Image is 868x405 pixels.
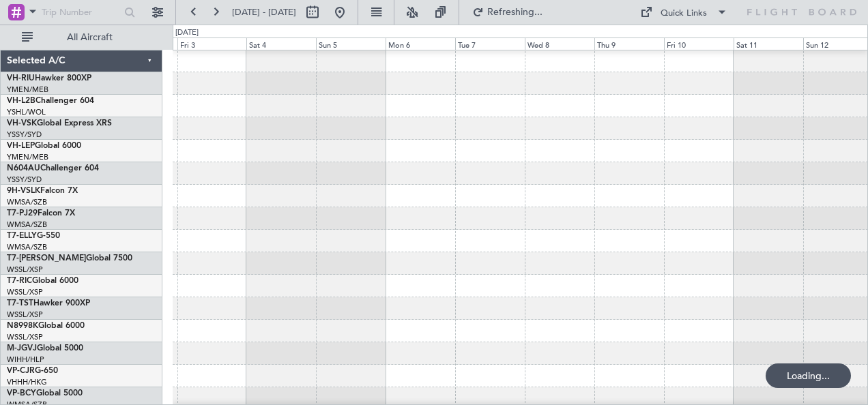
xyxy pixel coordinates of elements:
div: Fri 3 [177,37,247,50]
span: VP-BCY [7,389,36,397]
div: Quick Links [661,7,707,20]
span: T7-RIC [7,277,32,285]
a: YSHL/WOL [7,107,46,117]
a: VHHH/HKG [7,377,47,387]
a: T7-PJ29Falcon 7X [7,209,75,217]
a: WMSA/SZB [7,242,47,252]
span: T7-PJ29 [7,209,38,217]
a: YMEN/MEB [7,152,48,162]
a: VH-LEPGlobal 6000 [7,142,81,150]
span: VH-VSK [7,119,37,127]
button: All Aircraft [15,27,148,48]
input: Trip Number [42,2,120,22]
span: VH-RIU [7,74,35,82]
a: T7-TSTHawker 900XP [7,299,90,307]
div: Thu 9 [594,37,664,50]
span: VH-L2B [7,97,35,105]
span: M-JGVJ [7,344,37,352]
span: 9H-VSLK [7,187,40,195]
span: [DATE] - [DATE] [232,6,296,18]
a: YSSY/SYD [7,175,42,185]
a: 9H-VSLKFalcon 7X [7,187,78,195]
a: T7-ELLYG-550 [7,232,60,240]
a: WMSA/SZB [7,220,47,230]
a: WSSL/XSP [7,310,43,320]
a: VH-RIUHawker 800XP [7,74,91,82]
a: WSSL/XSP [7,332,43,342]
a: M-JGVJGlobal 5000 [7,344,83,352]
div: Mon 6 [386,37,455,50]
a: VH-L2BChallenger 604 [7,97,94,105]
button: Quick Links [633,1,734,23]
a: T7-[PERSON_NAME]Global 7500 [7,254,132,262]
a: N604AUChallenger 604 [7,164,99,172]
a: N8998KGlobal 6000 [7,322,85,330]
div: Sun 5 [316,37,386,50]
span: Refreshing... [487,7,544,17]
a: YMEN/MEB [7,85,48,95]
div: Sat 4 [246,37,316,50]
span: All Aircraft [35,33,144,42]
span: T7-TST [7,299,33,307]
div: Wed 8 [525,37,594,50]
button: Refreshing... [466,1,548,23]
a: VH-VSKGlobal Express XRS [7,119,112,127]
span: VH-LEP [7,142,35,150]
a: WMSA/SZB [7,197,47,207]
span: N8998K [7,322,38,330]
a: YSSY/SYD [7,130,42,140]
a: VP-BCYGlobal 5000 [7,389,83,397]
div: Fri 10 [664,37,734,50]
a: WSSL/XSP [7,287,43,297]
span: N604AU [7,164,40,172]
a: WIHH/HLP [7,355,44,365]
span: VP-CJR [7,367,35,375]
a: VP-CJRG-650 [7,367,58,375]
div: Tue 7 [455,37,525,50]
div: Sat 11 [734,37,803,50]
a: WSSL/XSP [7,265,43,275]
a: T7-RICGlobal 6000 [7,277,78,285]
div: [DATE] [175,27,199,39]
span: T7-[PERSON_NAME] [7,254,86,262]
span: T7-ELLY [7,232,37,240]
div: Loading... [766,363,851,388]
